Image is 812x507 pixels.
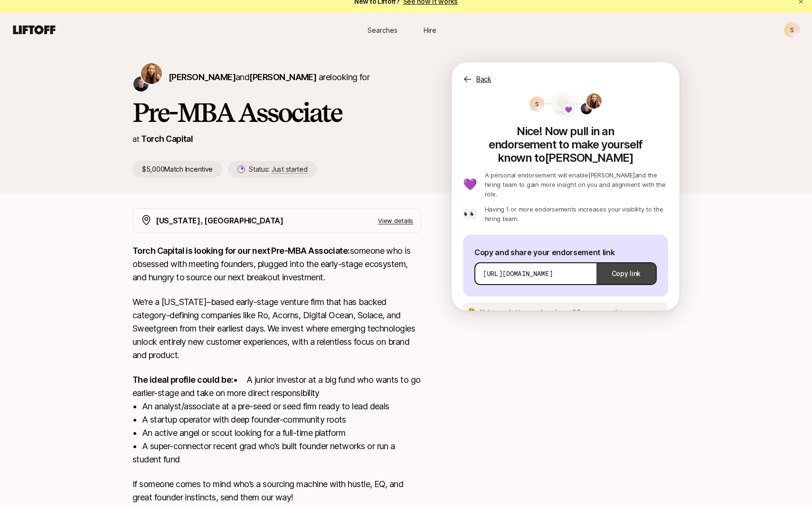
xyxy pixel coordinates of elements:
[359,21,406,39] a: Searches
[551,92,574,115] img: avatar-url
[463,121,668,165] p: Nice! Now pull in an endorsement to make yourself known to [PERSON_NAME]
[463,208,477,220] p: 👀
[378,216,413,225] p: View details
[156,214,283,227] p: [US_STATE], [GEOGRAPHIC_DATA]
[574,103,604,104] img: dotted-line.svg
[132,478,421,504] p: If someone comes to mind who’s a sourcing machine with hustle, EQ, and great founder instincts, s...
[169,72,236,82] span: [PERSON_NAME]
[249,164,307,175] p: Status:
[132,98,421,127] h1: Pre-MBA Associate
[141,134,193,144] a: Torch Capital
[784,21,801,38] button: S
[236,72,316,82] span: and
[586,93,602,109] img: Katie Reiner
[596,260,656,287] button: Copy link
[169,71,369,84] p: are looking for
[133,76,149,92] img: Christopher Harper
[424,25,436,35] span: Hire
[483,269,553,278] p: [URL][DOMAIN_NAME]
[463,179,477,190] p: 💜
[132,133,139,145] p: at
[565,104,572,115] span: 💜
[485,170,668,199] p: A personal endorsement will enable [PERSON_NAME] and the hiring team to gain more insight on you ...
[485,204,668,223] p: Having 1 or more endorsements increases your visibility to the hiring team.
[141,63,162,84] img: Katie Reiner
[476,74,491,85] p: Back
[249,72,316,82] span: [PERSON_NAME]
[272,165,308,174] span: Just started
[480,308,648,316] p: Not sure what to say when sharing?
[581,103,592,114] img: Christopher Harper
[368,25,397,35] span: Searches
[132,375,233,385] strong: The ideal profile could be:
[546,103,576,104] img: dotted-line.svg
[132,246,350,256] strong: Torch Capital is looking for our next Pre-MBA Associate:
[132,373,421,466] p: • A junior investor at a big fund who wants to go earlier-stage and take on more direct responsib...
[406,21,453,39] a: Hire
[535,98,539,110] p: S
[790,24,794,36] p: S
[474,246,657,258] p: Copy and share your endorsement link
[132,295,421,362] p: We’re a [US_STATE]–based early-stage venture firm that has backed category-defining companies lik...
[467,308,476,316] p: 🤔
[132,161,222,178] p: $5,000 Match Incentive
[577,308,648,315] span: See an example message
[132,244,421,284] p: someone who is obsessed with meeting founders, plugged into the early-stage ecosystem, and hungry...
